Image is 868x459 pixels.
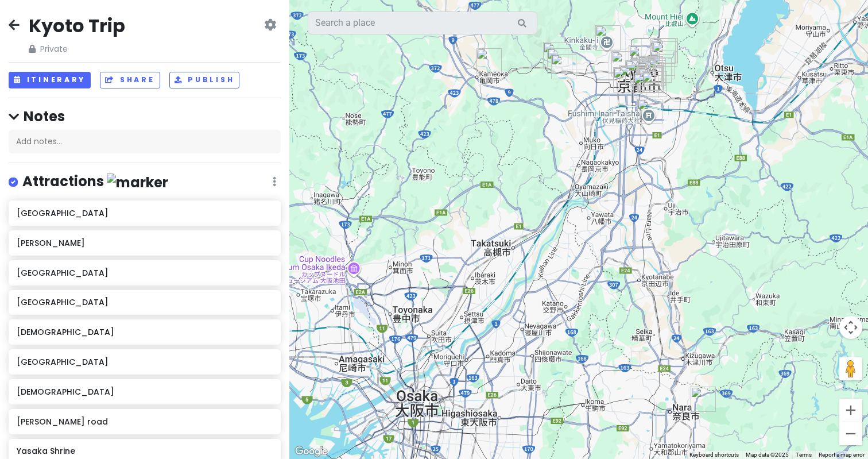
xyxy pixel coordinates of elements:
div: Higashiyama Jisho-ji [653,38,678,63]
div: Hotel Resol Kyoto Shijo Muromachi [619,65,645,90]
h6: Yasaka Shrine [17,446,272,456]
button: Itinerary [9,72,91,88]
div: Keage Sta. [646,57,672,83]
div: Arashiyama Monkey Park Iwatayama [551,54,576,79]
div: Giōji Temple [543,42,568,67]
a: Click to see this area on Google Maps [292,444,330,459]
div: Shōrenin Temple [641,58,666,83]
input: Search a place [308,11,537,34]
div: Yasaka Shrine [637,62,662,87]
img: marker [107,173,168,191]
div: Fushimi Inari Taisha [637,99,662,124]
div: Tetsugaku No Michi [650,38,676,64]
span: Private [29,43,125,55]
button: Map camera controls [839,316,862,339]
div: Eikandō Temple [650,51,675,76]
div: Maruyama Park [638,62,664,87]
div: Arashiyama Bamboo Forest [547,48,572,74]
div: Add notes... [9,130,281,154]
button: Publish [169,72,240,88]
h4: Notes [9,107,281,125]
button: Drag Pegman onto the map to open Street View [839,357,862,380]
div: Kinkaku-ji [595,25,621,51]
img: Google [292,444,330,459]
h6: [GEOGRAPHIC_DATA] [17,357,272,367]
button: Zoom in [839,399,862,422]
button: Keyboard shortcuts [689,451,739,459]
h6: [DEMOGRAPHIC_DATA] [17,387,272,397]
a: Report a map error [819,452,865,458]
a: Terms (opens in new tab) [796,452,812,458]
h6: [GEOGRAPHIC_DATA] [17,297,272,307]
div: glänta Kyoto Sanjo Kawaramachi [630,57,655,82]
div: Kodaiji Temple [639,65,664,90]
div: Nishiki Market [625,60,650,86]
button: Share [100,72,160,88]
h2: Kyoto Trip [29,14,125,38]
div: Chionin Temple [641,60,666,86]
div: Ninen Zaka Path & Sannen-Zaka Path [638,68,664,93]
h6: [GEOGRAPHIC_DATA] [17,208,272,218]
div: Higashiyama Ward [633,73,658,98]
div: Kiyomizu-dera [642,71,667,97]
div: Nara Park [691,387,716,412]
div: Hōkan-ji Temple (Yasaka Pagoda) [637,67,662,92]
div: Hozugawa River Boat Ride (Hozugawa Kudari) [476,48,502,74]
div: Kyoto Imperial Palace U.E.S. [629,45,654,71]
div: Higashiyama Station [638,56,663,82]
h6: [PERSON_NAME] road [17,416,272,427]
div: Pontocho Park [630,59,656,84]
div: Hōnenin Temple [652,41,677,67]
h4: Attractions [22,172,168,191]
button: Zoom out [839,422,862,445]
h6: [DEMOGRAPHIC_DATA] [17,327,272,337]
div: Maruki Bakery [613,67,638,92]
div: Ishibe kōji road [637,65,662,91]
div: Nanzen-ji [650,54,675,79]
h6: [PERSON_NAME] [17,238,272,248]
h6: [GEOGRAPHIC_DATA] [17,268,272,278]
span: Map data ©2025 [746,452,789,458]
div: Nijō Castle [611,51,637,76]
